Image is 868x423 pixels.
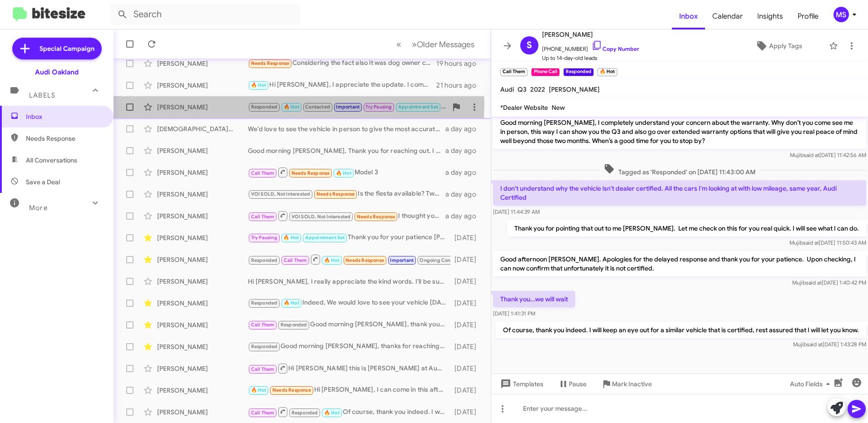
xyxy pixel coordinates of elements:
[281,322,307,328] span: Responded
[26,156,77,165] span: All Conversations
[750,3,790,30] a: Insights
[396,39,401,50] span: «
[157,364,248,373] div: [PERSON_NAME]
[251,257,278,263] span: Responded
[324,410,340,416] span: 🔥 Hot
[284,257,307,263] span: Call Them
[803,239,819,246] span: said at
[542,54,639,63] span: Up to 14-day-old leads
[500,85,514,93] span: Audi
[705,3,750,30] a: Calendar
[552,103,565,112] span: New
[500,103,548,112] span: *Dealer Website
[445,146,483,155] div: a day ago
[592,45,639,52] a: Copy Number
[833,7,849,22] div: MS
[445,168,483,177] div: a day ago
[406,35,480,54] button: Next
[450,408,483,417] div: [DATE]
[790,3,826,30] span: Profile
[345,257,384,263] span: Needs Response
[530,85,545,93] span: 2022
[157,299,248,308] div: [PERSON_NAME]
[450,364,483,373] div: [DATE]
[493,251,866,276] p: Good afternoon [PERSON_NAME]. Apologies for the delayed response and thank you for your patience....
[157,59,248,68] div: [PERSON_NAME]
[445,211,483,221] div: a day ago
[248,320,450,330] div: Good morning [PERSON_NAME], thank you for reaching out. We’d love the opportunity to see your veh...
[450,299,483,308] div: [DATE]
[248,102,447,112] div: Thank you!
[365,104,392,110] span: Try Pausing
[284,104,299,110] span: 🔥 Hot
[826,7,858,22] button: MS
[527,38,532,53] span: S
[248,189,445,199] div: Is the fiesta available? Two people told me it's sold.
[518,85,527,93] span: Q3
[450,386,483,395] div: [DATE]
[248,385,450,395] div: Hi [PERSON_NAME], I can come in this afternoon around 3:30-4pm. Does that work?
[436,81,483,90] div: 21 hours ago
[251,235,277,241] span: Try Pausing
[390,257,414,263] span: Important
[251,170,275,176] span: Call Them
[283,235,299,241] span: 🔥 Hot
[493,291,575,307] p: Thank you...we will wait
[157,320,248,330] div: [PERSON_NAME]
[672,3,705,30] a: Inbox
[493,208,540,215] span: [DATE] 11:44:39 AM
[498,376,543,392] span: Templates
[357,214,395,220] span: Needs Response
[507,220,866,236] p: Thank you for pointing that out to me [PERSON_NAME]. Let me check on this for you real quick. I w...
[248,232,450,243] div: Thank you for your patience [PERSON_NAME]. Great News, it is still available. When is best time f...
[783,376,841,392] button: Auto Fields
[324,257,340,263] span: 🔥 Hot
[157,233,248,242] div: [PERSON_NAME]
[551,376,594,392] button: Pause
[789,239,866,246] span: Mujib [DATE] 11:50:43 AM
[336,170,351,176] span: 🔥 Hot
[436,59,483,68] div: 19 hours ago
[493,180,866,206] p: I don't understand why the vehicle isn't dealer certified. All the cars I'm looking at with low m...
[248,254,450,265] div: So sorry I missed your call
[291,214,351,220] span: VOI SOLD, Not Interested
[336,104,360,110] span: Important
[251,410,275,416] span: Call Them
[29,91,55,99] span: Labels
[445,124,483,133] div: a day ago
[790,376,833,392] span: Auto Fields
[450,255,483,264] div: [DATE]
[732,38,824,54] button: Apply Tags
[793,341,866,348] span: Mujib [DATE] 1:43:28 PM
[26,134,103,143] span: Needs Response
[251,366,275,372] span: Call Them
[493,310,535,317] span: [DATE] 1:41:31 PM
[450,233,483,242] div: [DATE]
[594,376,659,392] button: Mark Inactive
[391,35,480,54] nav: Page navigation example
[35,68,79,77] div: Audi Oakland
[248,341,450,352] div: Good morning [PERSON_NAME], thanks for reaching out. We’d love to see the vehicle in person to gi...
[248,124,445,133] div: We’d love to see the vehicle in person to give the most accurate and competitive offer. Let me kn...
[248,363,450,374] div: Hi [PERSON_NAME] this is [PERSON_NAME] at Audi [GEOGRAPHIC_DATA]. Just wanted to follow up and ma...
[157,408,248,417] div: [PERSON_NAME]
[445,190,483,199] div: a day ago
[807,341,823,348] span: said at
[612,376,652,392] span: Mark Inactive
[391,35,407,54] button: Previous
[39,44,94,53] span: Special Campaign
[549,85,600,93] span: [PERSON_NAME]
[248,406,450,418] div: Of course, thank you indeed. I will keep an eye out for a similar vehicle that is certified, rest...
[412,39,417,50] span: »
[251,214,275,220] span: Call Them
[251,191,311,197] span: VOI SOLD, Not Interested
[417,39,474,49] span: Older Messages
[26,177,60,187] span: Save a Deal
[790,152,866,158] span: Mujib [DATE] 11:42:56 AM
[251,322,275,328] span: Call Them
[157,124,248,133] div: [DEMOGRAPHIC_DATA][PERSON_NAME]
[563,68,594,76] small: Responded
[792,279,866,286] span: Mujib [DATE] 1:40:42 PM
